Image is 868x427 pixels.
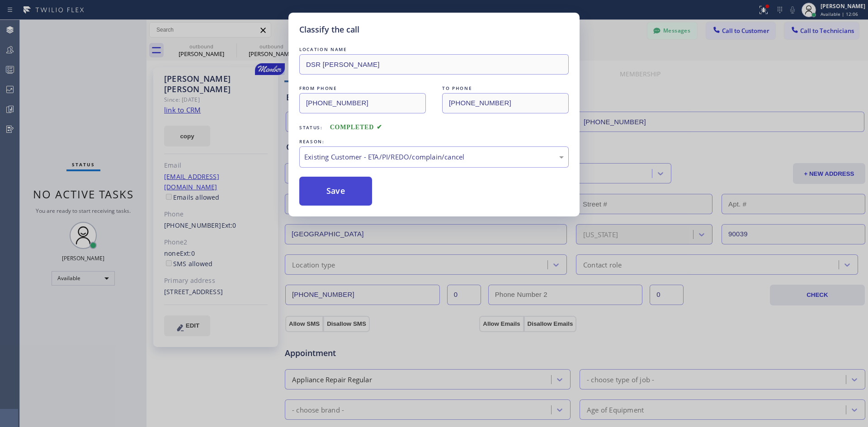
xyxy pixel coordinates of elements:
div: FROM PHONE [299,84,426,93]
div: TO PHONE [442,84,569,93]
span: Status: [299,124,323,131]
input: To phone [442,93,569,113]
h5: Classify the call [299,23,359,36]
button: Save [299,177,372,206]
div: LOCATION NAME [299,45,569,54]
div: Existing Customer - ETA/PI/REDO/complain/cancel [304,152,564,162]
input: From phone [299,93,426,113]
div: REASON: [299,137,569,146]
span: COMPLETED [330,124,382,131]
